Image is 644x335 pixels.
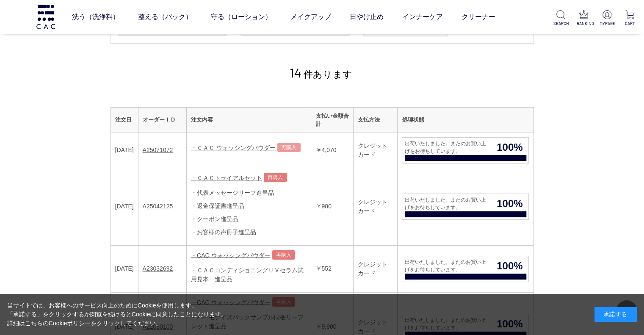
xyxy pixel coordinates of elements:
a: 整える（パック） [138,5,192,29]
td: クレジットカード [354,245,398,292]
a: クリーナー [462,5,495,29]
a: 再購入 [272,250,295,260]
span: 出荷いたしました。またのお買い上げをお待ちしています。 [402,196,491,211]
p: MYPAGE [600,20,614,27]
span: 件あります [290,69,352,80]
a: 再購入 [277,143,301,152]
div: 当サイトでは、お客様へのサービス向上のためにCookieを使用します。 「承諾する」をクリックするか閲覧を続けるとCookieに同意したことになります。 詳細はこちらの をクリックしてください。 [7,301,227,328]
th: 注文内容 [187,107,311,133]
span: 14 [290,65,302,80]
p: SEARCH [553,20,568,27]
div: ・クーポン進呈品 [191,215,307,224]
a: SEARCH [553,10,568,27]
td: ￥4,070 [311,133,354,168]
a: メイクアップ [290,5,331,29]
td: ￥980 [311,168,354,245]
p: CART [622,20,637,27]
th: 処理状態 [398,107,533,133]
a: 出荷いたしました。またのお買い上げをお待ちしています。 100% [402,194,529,220]
div: ・代表メッセージリーフ進呈品 [191,188,307,197]
a: RANKING [577,10,591,27]
th: 支払い金額合計 [311,107,354,133]
div: 承諾する [594,307,637,322]
a: 日やけ止め [350,5,384,29]
a: A23032692 [143,265,173,272]
div: ・ＣＡＣコンディショニングＵＶセラム試用見本 進呈品 [191,266,307,284]
a: MYPAGE [600,10,614,27]
a: Cookieポリシー [49,320,91,327]
td: クレジットカード [354,168,398,245]
td: [DATE] [111,133,138,168]
td: クレジットカード [354,133,398,168]
span: 100% [491,140,528,155]
a: 出荷いたしました。またのお買い上げをお待ちしています。 100% [402,137,529,163]
td: [DATE] [111,168,138,245]
img: logo [35,5,56,29]
span: 100% [491,196,528,211]
span: 出荷いたしました。またのお買い上げをお待ちしています。 [402,140,491,155]
a: 再購入 [264,173,287,182]
span: 出荷いたしました。またのお買い上げをお待ちしています。 [402,258,491,274]
a: 守る（ローション） [211,5,272,29]
a: 出荷いたしました。またのお買い上げをお待ちしています。 100% [402,256,529,282]
a: ・ＣＡＣ ウォッシングパウダー [191,144,276,151]
div: ・お客様の声冊子進呈品 [191,228,307,237]
div: ・返金保証書進呈品 [191,202,307,210]
a: ・CAC ウォッシングパウダー [191,252,270,258]
a: 洗う（洗浄料） [72,5,119,29]
td: ￥552 [311,245,354,292]
th: 注文日 [111,107,138,133]
a: A25042125 [143,203,173,210]
span: 100% [491,258,528,274]
a: ・ＣＡＣトライアルセット [191,174,262,181]
th: オーダーＩＤ [138,107,186,133]
th: 支払方法 [354,107,398,133]
td: [DATE] [111,245,138,292]
a: インナーケア [402,5,443,29]
a: CART [622,10,637,27]
a: A25071072 [143,147,173,153]
p: RANKING [577,20,591,27]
